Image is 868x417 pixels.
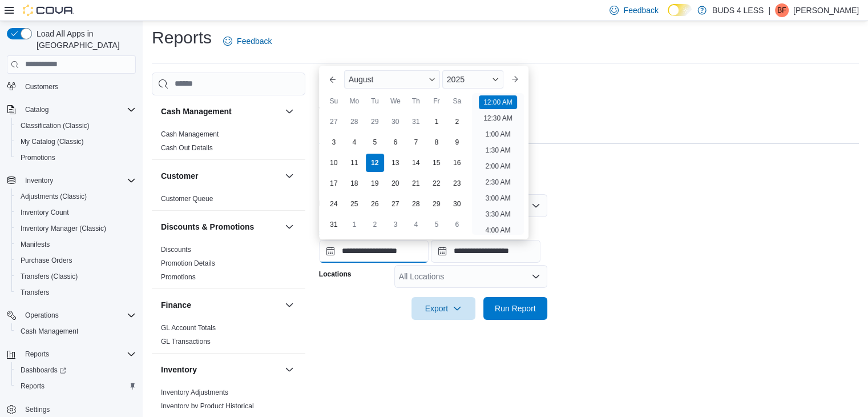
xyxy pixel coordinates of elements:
div: day-30 [448,195,466,213]
button: Reports [11,378,140,394]
span: Reports [25,350,49,359]
div: Mo [345,92,364,110]
button: Customers [2,78,140,95]
label: Locations [319,270,352,279]
li: 3:30 AM [481,207,515,221]
div: day-16 [448,154,466,172]
span: Inventory [21,174,136,187]
span: Operations [25,311,59,320]
h3: Cash Management [161,106,232,117]
span: Promotions [21,153,55,162]
a: Inventory by Product Historical [161,402,254,410]
div: day-8 [427,133,446,151]
div: day-29 [427,195,446,213]
span: GL Account Totals [161,323,216,332]
button: Discounts & Promotions [161,221,280,232]
ul: Time [472,93,524,235]
a: Cash Management [16,324,83,338]
h3: Finance [161,299,191,311]
span: Reports [21,382,45,391]
button: Classification (Classic) [11,118,140,134]
span: Inventory Count [16,206,136,219]
a: Transfers [16,286,54,299]
div: day-2 [448,113,466,131]
span: Feedback [237,35,272,47]
button: Inventory [2,173,140,189]
span: Run Report [495,303,536,314]
button: Discounts & Promotions [282,220,296,234]
button: Manifests [11,236,140,252]
div: Tu [366,92,384,110]
li: 1:30 AM [481,143,515,157]
div: day-28 [345,113,364,131]
span: Inventory Manager (Classic) [21,224,106,233]
div: day-25 [345,195,364,213]
button: Transfers [11,284,140,300]
button: Operations [21,308,63,322]
span: Adjustments (Classic) [21,192,87,201]
a: Purchase Orders [16,254,77,267]
div: day-9 [448,133,466,151]
span: Inventory by Product Historical [161,402,254,411]
li: 12:00 AM [479,95,517,109]
button: Cash Management [11,323,140,339]
div: day-19 [366,174,384,193]
div: day-11 [345,154,364,172]
div: day-27 [386,195,405,213]
div: Sa [448,92,466,110]
button: Catalog [2,102,140,118]
span: Customers [25,82,58,91]
a: Promotion Details [161,259,215,267]
span: Manifests [21,240,50,249]
a: Cash Management [161,130,219,138]
a: Reports [16,379,49,393]
span: Transfers (Classic) [21,272,78,281]
div: day-1 [427,113,446,131]
span: BF [777,3,786,17]
div: day-31 [407,113,425,131]
button: Inventory [282,363,296,376]
div: day-24 [325,195,343,213]
span: Cash Management [16,324,136,338]
span: Promotion Details [161,259,215,268]
div: day-6 [386,133,405,151]
a: Dashboards [11,362,140,378]
button: Reports [21,347,54,361]
button: Inventory Count [11,205,140,220]
a: Promotions [16,151,60,165]
button: Promotions [11,150,140,166]
span: Inventory [25,176,53,185]
button: Finance [282,298,296,312]
a: Promotions [161,273,196,281]
span: GL Transactions [161,337,211,346]
p: | [768,3,770,17]
button: Catalog [21,103,53,117]
span: Dark Mode [668,16,668,17]
span: Classification (Classic) [16,119,136,133]
a: GL Account Totals [161,324,216,332]
div: Customer [152,192,305,210]
button: Inventory Manager (Classic) [11,220,140,236]
span: Transfers [21,288,49,297]
button: Previous Month [324,70,342,89]
div: Finance [152,321,305,353]
button: Cash Management [282,105,296,118]
span: Cash Management [161,130,219,139]
a: Customers [21,80,63,94]
button: Open list of options [531,272,540,281]
button: Reports [2,346,140,362]
span: Load All Apps in [GEOGRAPHIC_DATA] [32,28,136,51]
a: Inventory Count [16,206,74,219]
span: Promotions [161,272,196,282]
div: day-1 [345,215,364,234]
div: day-14 [407,154,425,172]
a: Classification (Classic) [16,119,94,133]
span: Settings [25,405,50,414]
span: Discounts [161,245,191,254]
span: Settings [21,402,136,416]
div: day-4 [345,133,364,151]
span: Feedback [623,5,658,16]
span: Cash Out Details [161,143,213,153]
div: day-28 [407,195,425,213]
span: Reports [16,379,136,393]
